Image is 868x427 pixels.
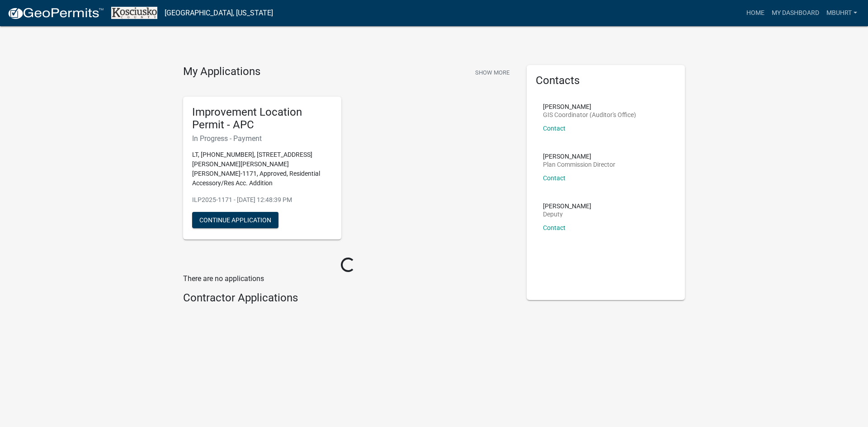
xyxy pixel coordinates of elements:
p: LT, [PHONE_NUMBER], [STREET_ADDRESS][PERSON_NAME][PERSON_NAME][PERSON_NAME]-1171, Approved, Resid... [192,150,332,188]
p: Plan Commission Director [543,161,615,168]
h4: My Applications [183,65,260,79]
a: Home [743,5,768,22]
button: Continue Application [192,212,278,228]
a: MBUHRT [823,5,861,22]
p: [PERSON_NAME] [543,153,615,160]
h6: In Progress - Payment [192,134,332,143]
button: Show More [472,65,513,80]
img: Kosciusko County, Indiana [111,7,157,19]
wm-workflow-list-section: Contractor Applications [183,291,513,308]
h5: Contacts [536,74,676,87]
h5: Improvement Location Permit - APC [192,106,332,132]
p: GIS Coordinator (Auditor's Office) [543,112,636,118]
h4: Contractor Applications [183,291,513,305]
a: [GEOGRAPHIC_DATA], [US_STATE] [165,5,273,21]
p: ILP2025-1171 - [DATE] 12:48:39 PM [192,195,332,205]
p: There are no applications [183,273,513,284]
p: [PERSON_NAME] [543,103,636,110]
p: [PERSON_NAME] [543,203,591,209]
p: Deputy [543,211,591,217]
a: Contact [543,125,566,132]
a: Contact [543,224,566,231]
a: Contact [543,174,566,182]
a: My Dashboard [768,5,823,22]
